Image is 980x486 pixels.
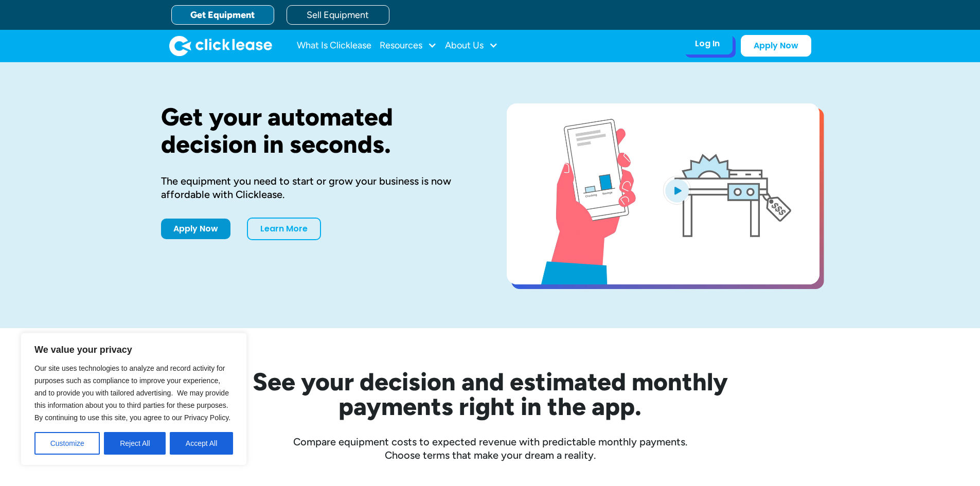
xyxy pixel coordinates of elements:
div: We value your privacy [21,333,247,465]
button: Customize [34,432,100,455]
span: Our site uses technologies to analyze and record activity for purposes such as compliance to impr... [34,364,230,422]
div: Resources [380,35,437,56]
a: home [169,35,272,56]
div: Log In [695,39,720,49]
a: open lightbox [507,103,819,284]
p: We value your privacy [34,344,233,356]
div: The equipment you need to start or grow your business is now affordable with Clicklease. [161,174,474,201]
a: What Is Clicklease [297,35,371,56]
a: Get Equipment [171,5,274,25]
a: Learn More [247,218,321,240]
button: Reject All [104,432,166,455]
a: Sell Equipment [287,5,389,25]
div: About Us [445,35,498,56]
img: Clicklease logo [169,35,272,56]
button: Accept All [170,432,233,455]
a: Apply Now [161,219,230,239]
a: Apply Now [741,35,811,57]
h2: See your decision and estimated monthly payments right in the app. [202,369,778,419]
h1: Get your automated decision in seconds. [161,103,474,158]
div: Compare equipment costs to expected revenue with predictable monthly payments. Choose terms that ... [161,435,819,462]
img: Blue play button logo on a light blue circular background [663,176,691,205]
